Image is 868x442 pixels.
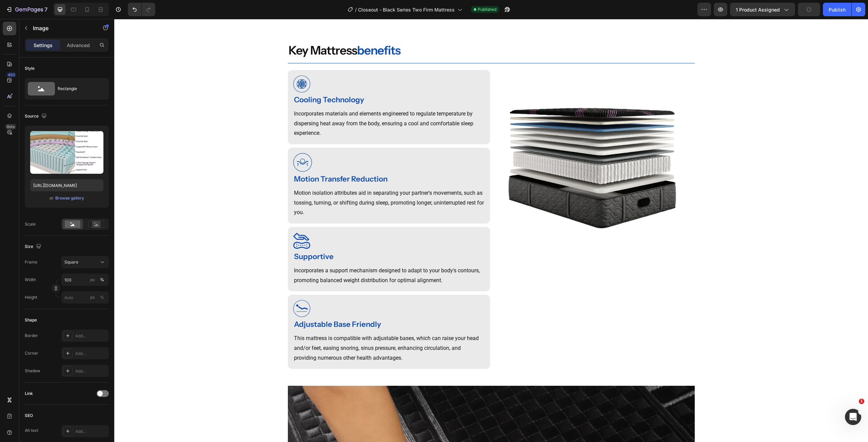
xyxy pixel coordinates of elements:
[75,368,107,374] div: Add...
[75,351,107,357] div: Add...
[30,179,103,191] input: https://example.com/image.jpg
[25,317,37,323] div: Shape
[75,428,107,435] div: Add...
[180,169,370,198] p: Motion isolation attributes aid in separating your partner's movements, such as tossing, turning,...
[3,3,51,16] button: 7
[845,409,861,425] iframe: Intercom live chat
[25,221,36,227] div: Scale
[243,24,286,39] span: benefits
[25,65,35,71] div: Style
[25,350,38,356] div: Corner
[44,5,47,14] p: 7
[179,213,196,230] img: gempages_491294865229873979-8c5efa8a-c240-4c07-a876-6103840cb474.png
[50,194,54,202] span: or
[98,276,106,284] button: px
[179,281,196,298] img: gempages_491294865229873979-18ecc5c2-9a60-4bd6-a483-2eae0c7d6e85.svg
[25,413,33,419] div: SEO
[25,427,38,434] div: Alt text
[64,259,78,265] span: Square
[61,291,109,303] input: px%
[90,277,95,283] div: px
[25,277,36,283] label: Width
[88,276,97,284] button: %
[180,90,370,119] p: Incorporates materials and elements engineered to regulate temperature by dispersing heat away fr...
[174,19,580,44] div: key mattress
[6,72,16,78] div: 450
[55,195,84,202] button: Browse gallery
[180,315,370,344] p: This mattress is compatible with adjustable bases, which can raise your head and/or feet, easing ...
[34,42,53,49] p: Settings
[128,3,155,16] div: Undo/Redo
[30,131,103,174] img: preview-image
[100,277,104,283] div: %
[736,6,780,13] span: 1 product assigned
[829,6,846,13] div: Publish
[67,42,90,49] p: Advanced
[25,294,37,300] label: Height
[179,134,198,153] img: gempages_491294865229873979-54cbfaea-eaae-48f0-837c-56357edab7a3.svg
[5,124,16,129] div: Beta
[179,57,196,73] img: gempages_491294865229873979-127d6445-76f8-40f0-bfa0-82e7499f3e77.svg
[58,81,99,97] div: Rectangle
[180,247,370,267] p: Incorporates a support mechanism designed to adapt to your body's contours, promoting balanced we...
[180,155,273,165] strong: Motion Transfer Reduction
[859,399,864,404] span: 1
[61,274,109,286] input: px%
[88,293,97,301] button: %
[730,3,795,16] button: 1 product assigned
[478,6,496,13] span: Published
[180,76,250,85] strong: Cooling Technology
[25,391,33,397] div: Link
[100,294,104,300] div: %
[378,51,580,253] img: gempages_491294865229873979-c76aeb71-0b15-4181-8944-bd57fd143f3f.png
[355,6,357,13] span: /
[358,6,455,13] span: Closeout - Black Series Two Firm Mattress
[180,233,219,242] strong: Supportive
[25,242,43,251] div: Size
[25,368,40,374] div: Shadow
[61,256,109,268] button: Square
[90,294,95,300] div: px
[33,24,91,32] p: Image
[98,293,106,301] button: px
[75,333,107,339] div: Add...
[180,301,267,310] strong: Adjustable Base Friendly
[25,112,48,121] div: Source
[114,19,868,442] iframe: Design area
[823,3,851,16] button: Publish
[25,333,38,339] div: Border
[25,259,37,265] label: Frame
